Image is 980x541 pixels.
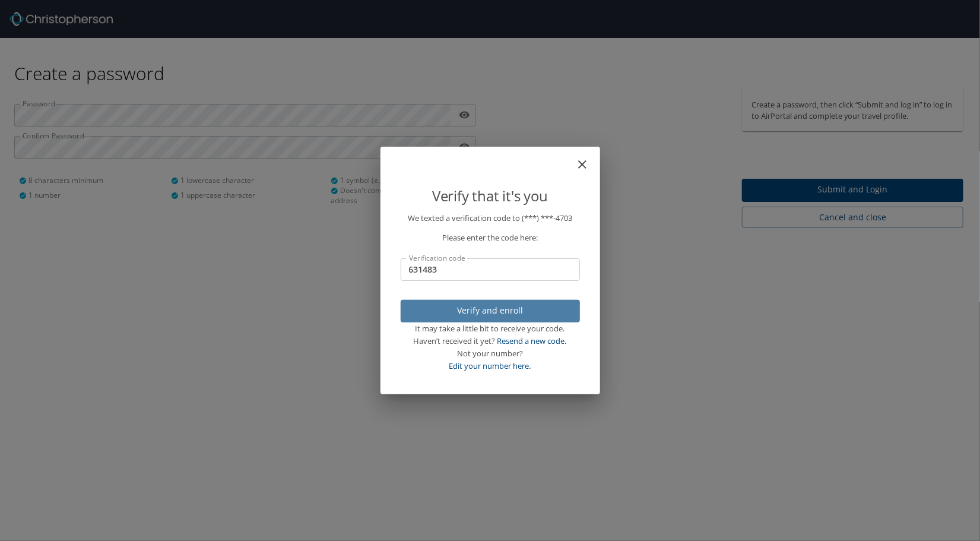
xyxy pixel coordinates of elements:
a: Edit your number here. [449,360,531,371]
button: close [581,151,595,166]
p: Verify that it's you [401,185,580,207]
div: Haven’t received it yet? [401,335,580,347]
div: It may take a little bit to receive your code. [401,322,580,335]
button: Verify and enroll [401,300,580,323]
span: Verify and enroll [410,303,570,318]
a: Resend a new code. [497,336,567,346]
p: We texted a verification code to (***) ***- 4703 [401,212,580,224]
div: Not your number? [401,347,580,360]
p: Please enter the code here: [401,232,580,244]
